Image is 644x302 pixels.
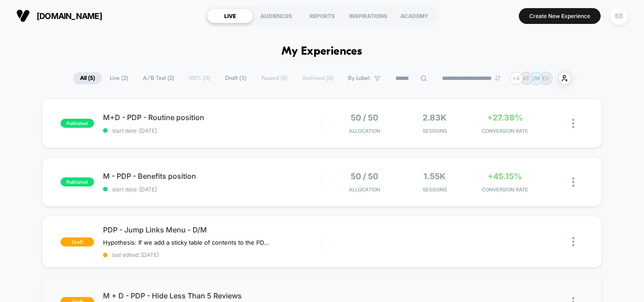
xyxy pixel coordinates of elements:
h1: My Experiences [282,45,362,58]
span: CONVERSION RATE [472,186,538,193]
p: AT [523,75,530,82]
div: REPORTS [299,9,345,23]
span: last edited: [DATE] [103,251,322,258]
span: Hypothesis: If we add a sticky table of contents to the PDP we can expect to see an increase in a... [103,239,271,246]
input: Volume [263,169,291,177]
span: draft [61,237,94,246]
button: Create New Experience [519,8,601,24]
div: Current time [225,168,246,178]
span: M+D - PDP - Routine position [103,113,322,122]
span: [DOMAIN_NAME] [37,11,102,21]
span: published [61,177,94,186]
span: By Label [348,75,370,82]
div: AUDIENCES [253,9,299,23]
div: ACADEMY [391,9,437,23]
span: Allocation [349,186,380,193]
button: Play, NEW DEMO 2025-VEED.mp4 [154,82,175,103]
span: CONVERSION RATE [472,128,538,134]
img: close [572,177,574,187]
span: M - PDP - Benefits position [103,172,322,181]
span: +27.39% [487,113,523,122]
span: Sessions [402,186,468,193]
span: 2.83k [423,113,447,122]
span: Live ( 2 ) [103,72,135,84]
img: Visually logo [16,9,30,23]
p: ED [542,75,550,82]
span: PDP - Jump Links Menu - D/M [103,225,322,234]
div: INSPIRATIONS [345,9,391,23]
div: ED [610,7,628,25]
img: close [572,237,574,246]
span: All ( 5 ) [73,72,102,84]
div: + 4 [510,72,523,85]
span: 50 / 50 [351,113,378,122]
span: A/B Test ( 2 ) [136,72,181,84]
span: start date: [DATE] [103,127,322,134]
span: Draft ( 3 ) [218,72,253,84]
img: close [572,119,574,128]
span: Sessions [402,128,468,134]
span: M + D - PDP - Hide Less Than 5 Reviews [103,291,322,300]
span: start date: [DATE] [103,186,322,193]
span: 1.55k [423,172,446,181]
button: [DOMAIN_NAME] [14,9,105,23]
div: LIVE [207,9,253,23]
img: end [495,75,500,81]
p: JM [532,75,540,82]
span: 50 / 50 [351,172,378,181]
span: +45.15% [488,172,522,181]
button: Play, NEW DEMO 2025-VEED.mp4 [5,166,19,180]
span: Allocation [349,128,380,134]
button: ED [607,7,630,25]
span: published [61,119,94,128]
input: Seek [7,153,324,162]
